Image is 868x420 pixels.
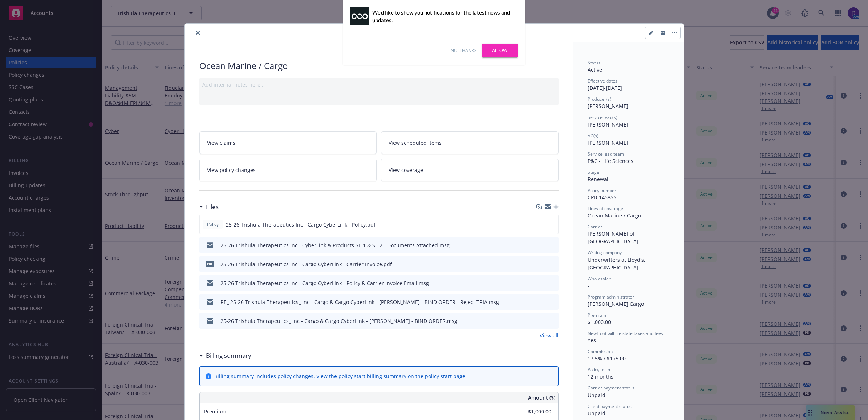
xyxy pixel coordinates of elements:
[588,151,624,157] span: Service lead team
[588,373,613,380] span: 12 months
[549,241,556,249] button: preview file
[588,224,602,230] span: Carrier
[425,373,465,380] a: policy start page
[588,60,600,66] span: Status
[588,121,628,128] span: [PERSON_NAME]
[206,261,214,267] span: pdf
[588,66,602,73] span: Active
[199,351,251,360] div: Billing summary
[588,212,669,219] div: Ocean Marine / Cargo
[588,392,605,399] span: Unpaid
[381,131,559,154] a: View scheduled items
[588,256,647,271] span: Underwriters at Lloyd's, [GEOGRAPHIC_DATA]
[389,166,423,174] span: View coverage
[226,221,376,228] span: 25-26 Trishula Therapeutics Inc - Cargo CyberLink - Policy.pdf
[538,317,543,325] button: download file
[538,279,543,287] button: download file
[214,372,467,380] div: Billing summary includes policy changes. View the policy start billing summary on the .
[588,205,623,212] span: Lines of coverage
[588,157,633,164] span: P&C - Life Sciences
[538,241,543,249] button: download file
[538,298,543,306] button: download file
[549,221,555,228] button: preview file
[588,300,644,307] span: [PERSON_NAME] Cargo
[220,298,499,306] div: RE_ 25-26 Trishula Therapeutics_ Inc - Cargo & Cargo CyberLink - [PERSON_NAME] - BIND ORDER - Rej...
[588,139,628,146] span: [PERSON_NAME]
[206,351,251,360] h3: Billing summary
[207,139,235,147] span: View claims
[389,139,442,147] span: View scheduled items
[220,317,457,325] div: 25-26 Trishula Therapeutics_ Inc - Cargo & Cargo CyberLink - [PERSON_NAME] - BIND ORDER.msg
[549,260,556,268] button: preview file
[588,194,616,201] span: CPB-145855
[588,78,617,84] span: Effective dates
[588,337,596,344] span: Yes
[588,114,617,120] span: Service lead(s)
[549,298,556,306] button: preview file
[220,260,392,268] div: 25-26 Trishula Therapeutics Inc - Cargo CyberLink - Carrier Invoice.pdf
[220,279,429,287] div: 25-26 Trishula Therapeutics Inc - Cargo CyberLink - Policy & Carrier Invoice Email.msg
[588,385,634,391] span: Carrier payment status
[549,279,556,287] button: preview file
[588,176,608,183] span: Renewal
[588,348,613,355] span: Commission
[588,133,599,139] span: AC(s)
[220,241,450,249] div: 25-26 Trishula Therapeutics Inc - CyberLink & Products SL-1 & SL-2 - Documents Attached.msg
[194,28,202,37] button: close
[588,367,610,373] span: Policy term
[199,60,559,72] div: Ocean Marine / Cargo
[588,249,622,256] span: Writing company
[588,96,611,102] span: Producer(s)
[451,47,476,54] a: No, thanks
[540,332,559,339] a: View all
[588,330,663,336] span: Newfront will file state taxes and fees
[588,103,628,109] span: [PERSON_NAME]
[588,187,616,193] span: Policy number
[207,166,256,174] span: View policy changes
[199,159,377,181] a: View policy changes
[508,406,556,417] input: 0.00
[482,44,518,57] a: Allow
[528,394,555,401] span: Amount ($)
[381,159,559,181] a: View coverage
[372,9,514,24] div: We'd like to show you notifications for the latest news and updates.
[588,410,605,417] span: Unpaid
[588,78,669,92] div: [DATE] - [DATE]
[588,230,638,245] span: [PERSON_NAME] of [GEOGRAPHIC_DATA]
[199,202,219,212] div: Files
[199,131,377,154] a: View claims
[588,319,611,325] span: $1,000.00
[588,355,626,362] span: 17.5% / $175.00
[202,81,556,88] div: Add internal notes here...
[588,169,599,175] span: Stage
[588,282,589,289] span: -
[206,202,219,212] h3: Files
[206,221,220,228] span: Policy
[588,276,611,282] span: Wholesaler
[204,408,226,415] span: Premium
[537,221,543,228] button: download file
[588,312,606,318] span: Premium
[549,317,556,325] button: preview file
[538,260,543,268] button: download file
[588,403,632,409] span: Client payment status
[588,294,634,300] span: Program administrator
